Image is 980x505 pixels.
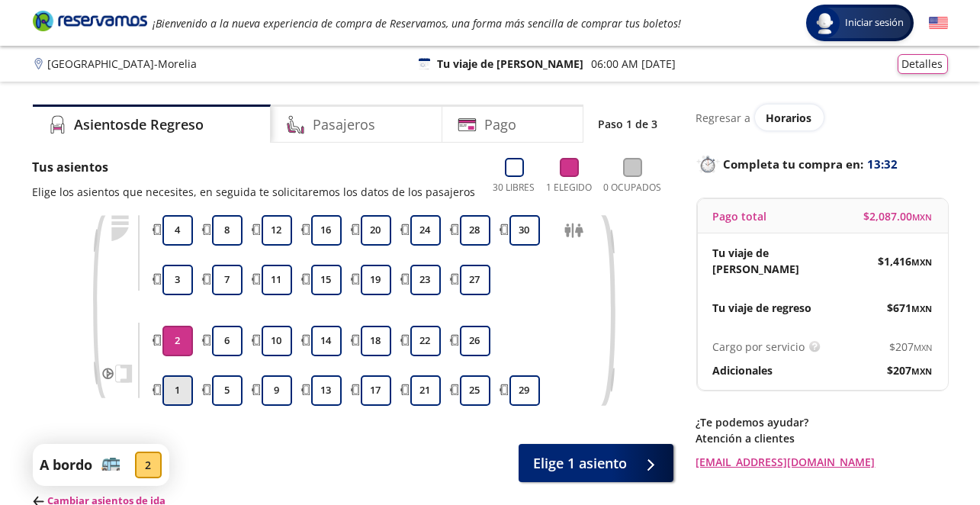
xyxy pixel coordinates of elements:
p: ¿Te podemos ayudar? [696,414,948,430]
small: MXN [913,211,933,223]
h4: Asientos de Regreso [75,114,204,135]
p: 06:00 AM [DATE] [592,56,676,72]
button: 25 [460,375,490,406]
button: 4 [162,215,193,246]
p: Atención a clientes [696,430,948,446]
button: 15 [311,265,342,295]
p: Completa tu compra en : [696,153,948,175]
p: Adicionales [713,362,773,378]
p: [GEOGRAPHIC_DATA] - Morelia [48,56,198,72]
span: $ 207 [890,339,933,355]
p: A bordo [40,455,93,475]
p: Paso 1 de 3 [599,116,658,132]
button: 8 [212,215,243,246]
small: MXN [912,365,933,377]
a: [EMAIL_ADDRESS][DOMAIN_NAME] [696,454,948,470]
button: 5 [212,375,243,406]
button: 13 [311,375,342,406]
button: 22 [410,326,441,356]
p: 0 Ocupados [604,181,662,195]
p: Cargo por servicio [713,339,805,355]
button: 29 [509,375,540,406]
button: 3 [162,265,193,295]
button: 18 [361,326,391,356]
span: 13:32 [868,156,898,173]
button: 11 [262,265,292,295]
span: $ 1,416 [879,253,933,269]
button: 6 [212,326,243,356]
p: Tu viaje de regreso [713,300,812,316]
button: 19 [361,265,391,295]
h4: Pasajeros [313,114,375,135]
h4: Pago [484,114,516,135]
button: 28 [460,215,490,246]
button: 1 [162,375,193,406]
span: Horarios [766,111,812,125]
span: $ 671 [888,300,933,316]
button: Elige 1 asiento [519,444,673,482]
span: $ 207 [888,362,933,378]
span: Iniciar sesión [840,15,911,31]
button: 30 [509,215,540,246]
small: MXN [912,303,933,314]
button: 14 [311,326,342,356]
small: MXN [912,256,933,268]
a: Brand Logo [33,9,147,37]
p: 1 Elegido [547,181,593,195]
p: Elige los asientos que necesites, en seguida te solicitaremos los datos de los pasajeros [33,184,476,200]
div: 2 [135,452,162,478]
button: 24 [410,215,441,246]
button: 16 [311,215,342,246]
div: Regresar a ver horarios [696,105,948,130]
small: MXN [914,342,933,353]
button: 2 [162,326,193,356]
p: 30 Libres [493,181,535,195]
button: 21 [410,375,441,406]
p: Tu viaje de [PERSON_NAME] [713,245,823,277]
button: 7 [212,265,243,295]
p: Regresar a [696,110,751,126]
button: 12 [262,215,292,246]
button: 17 [361,375,391,406]
em: ¡Bienvenido a la nueva experiencia de compra de Reservamos, una forma más sencilla de comprar tus... [153,16,682,31]
span: Elige 1 asiento [534,453,628,474]
button: Detalles [898,54,948,74]
i: Brand Logo [33,9,147,32]
p: Pago total [713,208,767,224]
p: Tu viaje de [PERSON_NAME] [438,56,584,72]
button: 9 [262,375,292,406]
button: 20 [361,215,391,246]
span: $ 2,087.00 [864,208,933,224]
button: 23 [410,265,441,295]
button: 26 [460,326,490,356]
button: 27 [460,265,490,295]
p: Tus asientos [33,158,476,176]
button: 10 [262,326,292,356]
button: English [929,14,948,33]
